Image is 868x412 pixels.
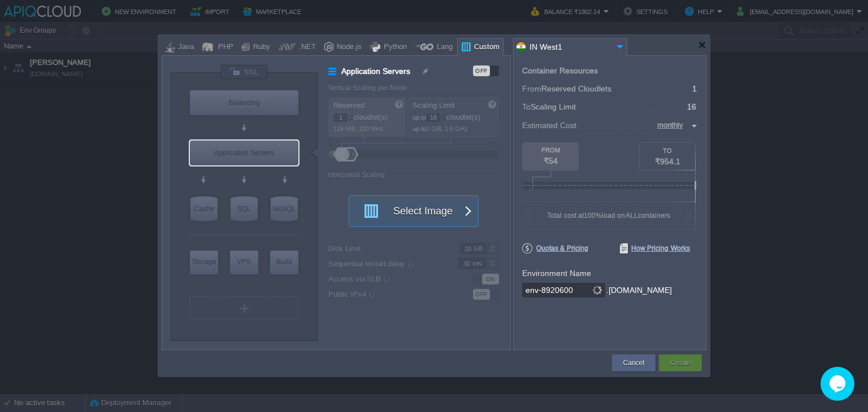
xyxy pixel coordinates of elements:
button: Cancel [623,357,644,369]
span: Quotas & Pricing [522,243,588,253]
button: Create [670,357,691,369]
div: SQL Databases [231,196,258,221]
div: Build Node [270,251,298,274]
div: Storage Containers [190,251,218,274]
div: NoSQL Databases [271,196,298,221]
div: Create New Layer [190,297,298,319]
div: Storage [190,251,218,273]
div: Ruby [250,39,270,56]
span: How Pricing Works [620,243,690,253]
div: SQL [231,196,258,221]
div: Custom [471,39,500,56]
iframe: chat widget [821,367,857,401]
div: .NET [296,39,316,56]
div: NoSQL [271,196,298,221]
div: Lang [433,39,453,56]
div: Cache [190,196,218,221]
div: Java [175,39,194,56]
div: .[DOMAIN_NAME] [606,283,672,298]
label: Environment Name [522,269,591,278]
div: Elastic VPS [230,251,258,274]
div: VPS [230,251,258,273]
div: OFF [473,65,490,76]
div: Application Servers [190,141,298,165]
div: Load Balancer [190,90,298,115]
div: Python [380,39,407,56]
div: Balancing [190,90,298,115]
button: Select Image [357,196,458,226]
div: PHP [215,39,233,56]
div: Build [270,251,298,273]
div: Container Resources [522,67,598,75]
div: Node.js [333,39,362,56]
